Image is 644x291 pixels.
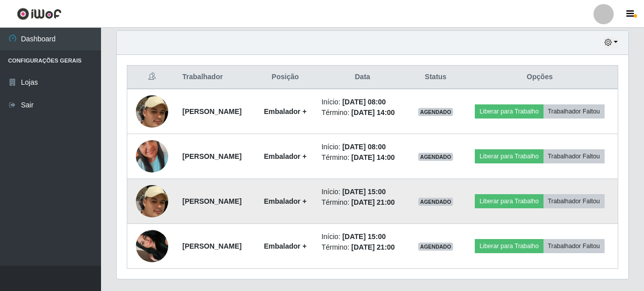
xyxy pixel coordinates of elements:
button: Liberar para Trabalho [475,104,543,119]
li: Término: [321,197,403,208]
th: Data [315,66,409,89]
strong: Embalador + [264,152,306,160]
button: Trabalhador Faltou [543,194,605,208]
th: Trabalhador [176,66,255,89]
li: Início: [321,187,403,197]
time: [DATE] 21:00 [352,243,395,251]
li: Início: [321,142,403,152]
li: Término: [321,242,403,253]
img: 1757989657538.jpeg [136,159,168,243]
li: Término: [321,152,403,163]
button: Trabalhador Faltou [543,239,605,253]
strong: [PERSON_NAME] [182,197,241,205]
img: 1757989657538.jpeg [136,70,168,153]
th: Status [410,66,462,89]
button: Liberar para Trabalho [475,239,543,253]
strong: [PERSON_NAME] [182,107,241,115]
strong: Embalador + [264,197,306,205]
span: AGENDADO [418,153,454,161]
th: Posição [255,66,315,89]
button: Liberar para Trabalho [475,194,543,208]
th: Opções [462,66,618,89]
time: [DATE] 15:00 [342,232,386,241]
li: Início: [321,231,403,242]
time: [DATE] 08:00 [342,98,386,106]
strong: Embalador + [264,242,306,250]
strong: [PERSON_NAME] [182,152,241,160]
img: 1755875001367.jpeg [136,128,168,185]
button: Trabalhador Faltou [543,149,605,163]
img: 1756440823795.jpeg [136,217,168,275]
li: Início: [321,97,403,107]
strong: Embalador + [264,107,306,115]
span: AGENDADO [418,108,454,116]
button: Trabalhador Faltou [543,104,605,119]
time: [DATE] 15:00 [342,188,386,196]
time: [DATE] 14:00 [352,108,395,117]
strong: [PERSON_NAME] [182,242,241,250]
img: CoreUI Logo [17,8,62,20]
span: AGENDADO [418,243,454,251]
li: Término: [321,107,403,118]
button: Liberar para Trabalho [475,149,543,163]
span: AGENDADO [418,198,454,206]
time: [DATE] 08:00 [342,143,386,151]
time: [DATE] 21:00 [352,198,395,206]
time: [DATE] 14:00 [352,153,395,161]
